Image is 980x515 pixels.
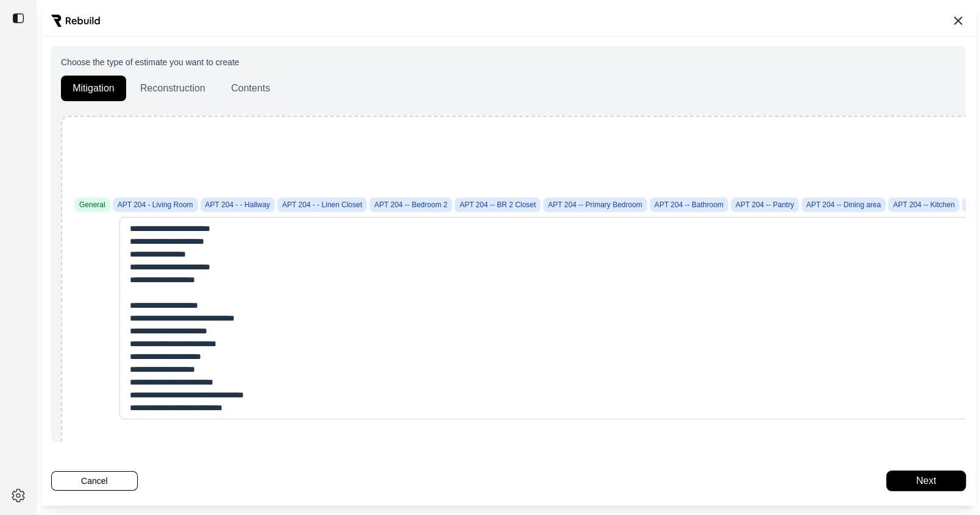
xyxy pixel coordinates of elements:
button: APT 204 -- Bathroom [650,197,728,212]
button: General [74,197,110,212]
span: APT 204 -- Primary Bedroom [548,200,642,210]
span: APT 204 -- Bathroom [655,200,723,210]
span: APT 204 -- Dining area [806,200,881,210]
button: Next [887,471,965,491]
button: APT 204 -- Dining area [801,197,886,212]
span: APT 204 - - Linen Closet [282,200,362,210]
img: Rebuild [51,15,100,27]
button: Contents [219,76,282,101]
span: APT 204 - - Hallway [205,200,270,210]
span: APT 204 -- Kitchen [893,200,954,210]
button: APT 204 - - Linen Closet [277,197,367,212]
button: APT 204 - - Hallway [201,197,275,212]
button: APT 204 - Living Room [113,197,198,212]
span: APT 204 -- BR 2 Closet [460,200,536,210]
button: APT 204 -- Pantry [731,197,799,212]
button: APT 204 -- Primary Bedroom [543,197,647,212]
button: APT 204 -- Bedroom 2 [369,197,452,212]
p: Choose the type of estimate you want to create [61,56,956,68]
span: APT 204 - Living Room [118,200,193,210]
button: Cancel [51,471,138,491]
button: Reconstruction [129,76,217,101]
span: APT 204 -- Pantry [736,200,794,210]
img: toggle sidebar [12,12,24,24]
button: APT 204 -- Kitchen [888,197,959,212]
button: APT 204 -- BR 2 Closet [455,197,541,212]
span: APT 204 -- Bedroom 2 [374,200,447,210]
span: General [79,200,105,210]
button: Mitigation [61,76,126,101]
